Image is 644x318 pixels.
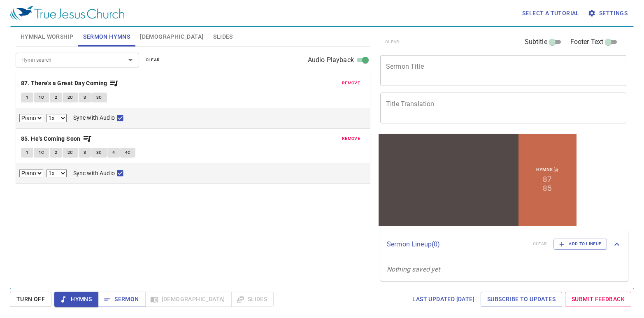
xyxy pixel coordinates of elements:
[213,32,232,42] span: Slides
[380,230,628,258] div: Sermon Lineup(0)clearAdd to Lineup
[21,134,81,144] b: 85. He's Coming Soon
[140,32,203,42] span: [DEMOGRAPHIC_DATA]
[572,294,625,304] span: Submit Feedback
[565,292,631,307] a: Submit Feedback
[409,292,478,307] a: Last updated [DATE]
[39,94,44,101] span: 1C
[46,169,67,177] select: Playback Rate
[79,148,91,158] button: 3
[96,94,102,101] span: 3C
[125,149,131,156] span: 4C
[67,94,73,101] span: 2C
[79,93,91,102] button: 3
[67,149,73,156] span: 2C
[559,240,602,248] span: Add to Lineup
[50,93,62,102] button: 2
[107,148,120,158] button: 4
[342,79,360,87] span: remove
[525,37,547,47] span: Subtitle
[146,56,160,64] span: clear
[84,94,86,101] span: 3
[519,6,583,21] button: Select a tutorial
[19,114,43,122] select: Select Track
[61,294,92,304] span: Hymns
[10,6,124,21] img: True Jesus Church
[26,94,28,101] span: 1
[63,148,78,158] button: 2C
[21,134,92,144] button: 85. He's Coming Soon
[387,265,440,273] i: Nothing saved yet
[589,8,628,19] span: Settings
[34,148,49,158] button: 1C
[412,294,474,304] span: Last updated [DATE]
[112,149,115,156] span: 4
[570,37,604,47] span: Footer Text
[26,149,28,156] span: 1
[141,55,165,65] button: clear
[21,78,107,88] b: 87. There's a Great Day Coming
[55,149,57,156] span: 2
[125,54,136,66] button: Open
[10,292,51,307] button: Turn Off
[96,149,102,156] span: 3C
[39,149,44,156] span: 1C
[19,169,43,177] select: Select Track
[308,55,354,65] span: Audio Playback
[522,8,579,19] span: Select a tutorial
[387,239,526,249] p: Sermon Lineup ( 0 )
[337,78,365,88] button: remove
[84,149,86,156] span: 3
[63,93,78,102] button: 2C
[16,294,45,304] span: Turn Off
[481,292,562,307] a: Subscribe to Updates
[337,134,365,144] button: remove
[377,132,578,227] iframe: from-child
[21,93,33,102] button: 1
[21,32,74,42] span: Hymnal Worship
[120,148,136,158] button: 4C
[21,78,119,88] button: 87. There's a Great Day Coming
[91,148,107,158] button: 3C
[98,292,145,307] button: Sermon
[91,93,107,102] button: 3C
[73,169,115,178] span: Sync with Audio
[46,114,67,122] select: Playback Rate
[586,6,631,21] button: Settings
[553,239,607,249] button: Add to Lineup
[487,294,556,304] span: Subscribe to Updates
[21,148,33,158] button: 1
[55,94,57,101] span: 2
[342,135,360,142] span: remove
[34,93,49,102] button: 1C
[83,32,130,42] span: Sermon Hymns
[105,294,139,304] span: Sermon
[50,148,62,158] button: 2
[54,292,98,307] button: Hymns
[73,114,115,122] span: Sync with Audio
